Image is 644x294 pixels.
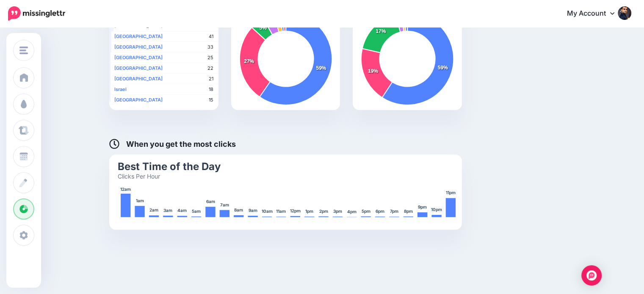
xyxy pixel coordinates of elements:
span: 15 [209,97,213,103]
span: 18 [209,86,213,93]
div: Keywords by Traffic [94,50,143,55]
b: [GEOGRAPHIC_DATA] [114,44,163,50]
img: tab_keywords_by_traffic_grey.svg [84,49,91,56]
h4: When you get the most clicks [109,139,236,149]
span: 41 [209,33,213,40]
span: 21 [209,76,213,82]
div: Open Intercom Messenger [581,265,602,286]
text: Clicks Per Hour [118,172,160,179]
text: Best Time of the Day [118,160,221,172]
img: logo_orange.svg [14,14,20,20]
img: website_grey.svg [14,22,20,29]
b: [GEOGRAPHIC_DATA] [114,97,163,103]
b: [GEOGRAPHIC_DATA] [114,65,163,71]
b: [GEOGRAPHIC_DATA] [114,33,163,39]
b: [GEOGRAPHIC_DATA] [114,55,163,60]
span: 22 [207,65,213,71]
div: Domain Overview [32,50,76,55]
span: 33 [207,44,213,50]
b: Israel [114,86,127,92]
span: 25 [207,55,213,61]
div: Domain: [DOMAIN_NAME] [22,22,93,29]
a: My Account [558,3,631,24]
img: menu.png [19,47,28,54]
b: [GEOGRAPHIC_DATA] [114,76,163,82]
img: Missinglettr [8,6,65,21]
img: tab_domain_overview_orange.svg [23,49,30,56]
b: [GEOGRAPHIC_DATA] [114,23,163,29]
div: v 4.0.25 [24,14,41,20]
